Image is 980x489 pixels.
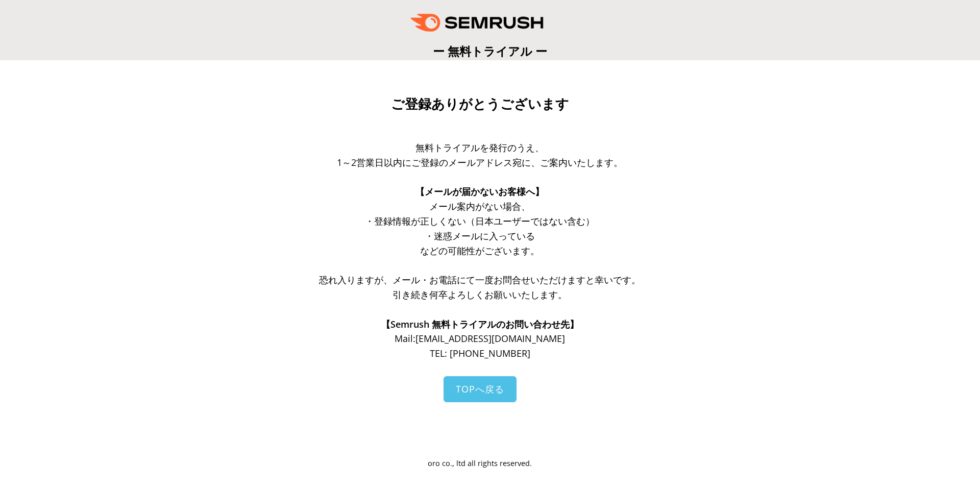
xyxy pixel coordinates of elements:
[428,458,532,468] span: oro co., ltd all rights reserved.
[395,332,565,345] span: Mail: [EMAIL_ADDRESS][DOMAIN_NAME]
[425,230,535,242] span: ・迷惑メールに入っている
[444,376,517,402] a: TOPへ戻る
[381,318,579,330] span: 【Semrush 無料トライアルのお問い合わせ先】
[433,43,547,59] span: ー 無料トライアル ー
[430,347,530,359] span: TEL: [PHONE_NUMBER]
[319,274,641,286] span: 恐れ入りますが、メール・お電話にて一度お問合せいただけますと幸いです。
[391,96,569,112] span: ご登録ありがとうございます
[365,215,595,227] span: ・登録情報が正しくない（日本ユーザーではない含む）
[429,200,530,212] span: メール案内がない場合、
[393,288,567,301] span: 引き続き何卒よろしくお願いいたします。
[337,156,623,168] span: 1～2営業日以内にご登録のメールアドレス宛に、ご案内いたします。
[420,244,540,257] span: などの可能性がございます。
[456,383,504,395] span: TOPへ戻る
[415,185,544,198] span: 【メールが届かないお客様へ】
[415,141,544,154] span: 無料トライアルを発行のうえ、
